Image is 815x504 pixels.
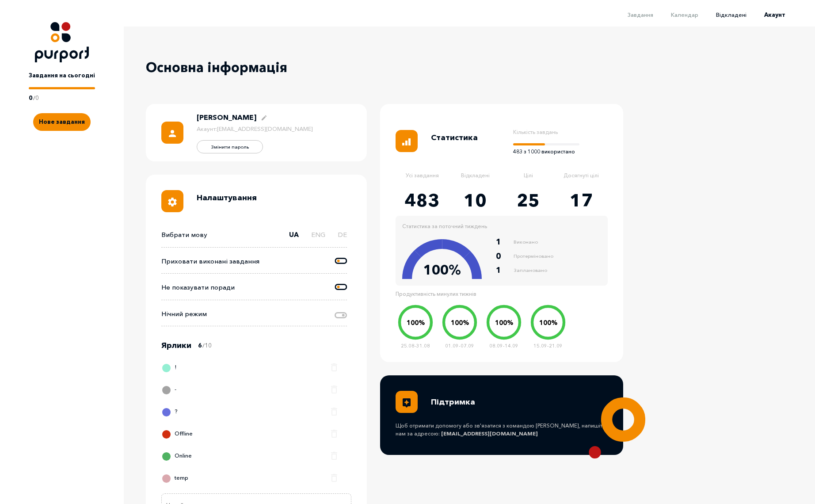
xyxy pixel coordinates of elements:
[528,342,568,350] p: 15.09-21.09
[197,140,263,153] button: Edit password
[449,172,502,189] p: Відкладені
[164,427,193,445] div: Offline
[420,260,464,280] p: 100 %
[164,361,177,378] div: !
[311,230,325,247] label: ENG
[451,319,469,327] text: 100 %
[197,112,256,122] p: [PERSON_NAME]
[326,383,336,393] button: Delete label
[514,238,538,246] span: Виконано
[431,396,475,408] p: Підтримка
[35,94,39,103] p: 0
[197,192,257,204] p: Налаштування
[502,187,555,214] p: 25
[161,283,235,293] p: Не показувати поради
[396,342,435,350] p: 25.08-31.08
[326,405,336,415] button: Delete label
[33,113,91,131] button: Create new task
[496,250,511,262] div: 0
[161,340,191,351] p: Ярлики
[539,319,557,327] text: 100 %
[555,172,608,189] p: Досягнуті цілі
[146,57,323,77] p: Основна інформація
[514,267,547,274] span: Заплановано
[161,256,259,267] p: Приховати виконані завдання
[502,172,555,189] p: Цілі
[513,128,579,136] p: Кількість завдань
[164,449,192,467] div: Online
[431,132,478,144] p: Статистика
[496,236,511,248] div: 1
[496,264,511,276] div: 1
[440,342,480,350] p: 01.09-07.09
[164,405,178,423] div: ?
[29,62,95,102] a: Завдання на сьогодні0/0
[396,172,449,189] p: Усі завдання
[33,102,91,131] a: Create new task
[764,11,785,18] span: Акаунт
[407,319,425,327] text: 100 %
[29,94,32,103] p: 0
[555,187,608,214] p: 17
[33,94,35,103] p: /
[495,319,513,327] text: 100 %
[164,471,188,489] div: temp
[610,11,653,18] a: Завдання
[628,11,653,18] span: Завдання
[513,148,579,156] p: 483 з 1000 використано
[326,449,336,459] button: Delete label
[671,11,698,18] span: Календар
[396,422,608,438] b: Щоб отримати допомогу або зв'язатися з командою [PERSON_NAME], напишіть нам за адресою :
[198,341,202,357] p: 6
[396,187,449,214] p: 483
[698,11,746,18] a: Відкладені
[326,427,336,437] button: Delete label
[402,222,487,230] p: Статистика за поточний тиждень
[653,11,698,18] a: Календар
[326,361,336,370] button: Delete label
[29,71,95,80] p: Завдання на сьогодні
[202,341,212,350] p: / 10
[449,187,502,214] p: 10
[39,118,85,125] span: Нове завдання
[289,230,299,247] label: UA
[396,290,572,298] p: Продуктивність минулих тижнів
[514,252,553,260] span: Протерміновано
[197,125,313,134] p: Акаунт : [EMAIL_ADDRESS][DOMAIN_NAME]
[338,230,347,247] label: DE
[716,11,746,18] span: Відкладені
[441,430,538,437] a: [EMAIL_ADDRESS][DOMAIN_NAME]
[35,22,89,62] img: Logo icon
[161,230,207,240] p: Вибрати мову
[161,309,207,319] p: Нічний режим
[326,471,336,481] button: Delete label
[164,383,176,401] div: -
[484,342,524,350] p: 08.09-14.09
[746,11,785,18] a: Акаунт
